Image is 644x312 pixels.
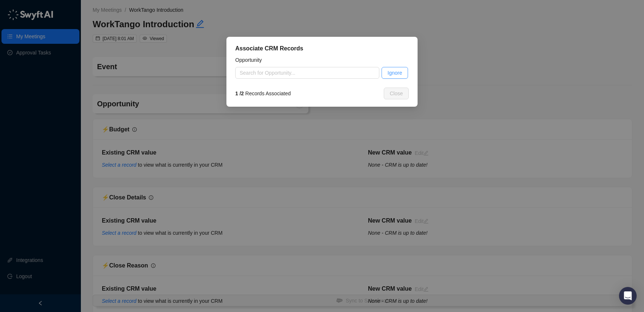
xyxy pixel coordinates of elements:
[384,88,409,99] button: Close
[235,89,291,97] span: Records Associated
[235,91,244,96] strong: 1 / 2
[619,287,637,305] div: Open Intercom Messenger
[382,67,408,79] button: Ignore
[235,56,267,64] label: Opportunity
[387,69,402,77] span: Ignore
[235,44,409,53] div: Associate CRM Records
